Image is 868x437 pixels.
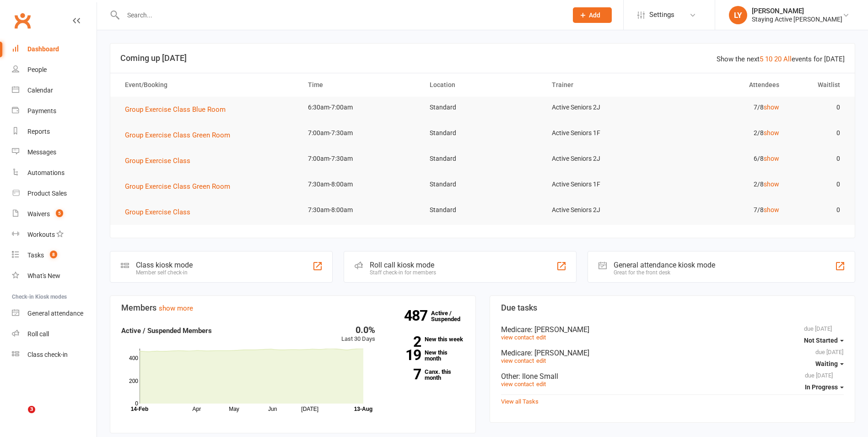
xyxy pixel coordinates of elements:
[12,183,97,204] a: Product Sales
[421,199,543,221] td: Standard
[421,97,543,118] td: Standard
[12,266,97,286] a: What's New
[544,97,665,118] td: Active Seniors 2J
[11,9,34,32] a: Clubworx
[501,398,539,405] a: View all Tasks
[501,349,844,357] div: Medicare
[804,337,838,344] span: Not Started
[125,155,197,166] button: Group Exercise Class
[370,261,436,269] div: Roll call kiosk mode
[804,332,844,349] button: Not Started
[27,351,68,358] div: Class check-in
[27,272,60,279] div: What's New
[421,174,543,195] td: Standard
[389,369,464,381] a: 7Canx. this month
[501,381,534,388] a: view contact
[125,182,230,191] span: Group Exercise Class Green Room
[421,73,543,97] th: Location
[501,334,534,341] a: view contact
[501,303,844,312] h3: Due tasks
[760,55,763,63] a: 5
[544,122,665,144] td: Active Seniors 1F
[389,348,421,362] strong: 19
[12,60,97,80] a: People
[815,360,838,367] span: Waiting
[389,367,421,381] strong: 7
[665,199,787,221] td: 7/8
[787,122,848,144] td: 0
[27,148,56,156] div: Messages
[752,7,842,15] div: [PERSON_NAME]
[12,303,97,324] a: General attendance kiosk mode
[787,73,848,97] th: Waitlist
[136,269,193,276] div: Member self check-in
[27,210,50,218] div: Waivers
[12,224,97,245] a: Workouts
[12,80,97,101] a: Calendar
[125,130,237,141] button: Group Exercise Class Green Room
[614,261,715,269] div: General attendance kiosk mode
[665,148,787,169] td: 6/8
[421,122,543,144] td: Standard
[27,45,59,53] div: Dashboard
[787,148,848,169] td: 0
[389,336,464,342] a: 2New this week
[12,142,97,163] a: Messages
[120,9,561,22] input: Search...
[815,355,844,372] button: Waiting
[665,73,787,97] th: Attendees
[125,181,237,192] button: Group Exercise Class Green Room
[389,350,464,361] a: 19New this month
[12,245,97,266] a: Tasks 8
[764,155,779,162] a: show
[27,87,53,94] div: Calendar
[300,199,421,221] td: 7:30am-8:00am
[544,174,665,195] td: Active Seniors 1F
[300,122,421,144] td: 7:00am-7:30am
[117,73,300,97] th: Event/Booking
[27,128,50,135] div: Reports
[764,206,779,213] a: show
[300,97,421,118] td: 6:30am-7:00am
[125,157,190,165] span: Group Exercise Class
[27,107,56,115] div: Payments
[12,163,97,183] a: Automations
[300,174,421,195] td: 7:30am-8:00am
[501,372,844,381] div: Other
[783,55,792,63] a: All
[787,174,848,195] td: 0
[531,349,589,357] span: : [PERSON_NAME]
[536,357,546,364] a: edit
[431,303,471,329] a: 487Active / Suspended
[370,269,436,276] div: Staff check-in for members
[27,310,83,317] div: General attendance
[764,180,779,188] a: show
[665,174,787,195] td: 2/8
[501,325,844,334] div: Medicare
[729,6,747,24] div: LY
[805,383,838,391] span: In Progress
[544,73,665,97] th: Trainer
[121,327,212,335] strong: Active / Suspended Members
[805,379,844,395] button: In Progress
[12,344,97,365] a: Class kiosk mode
[27,330,49,338] div: Roll call
[501,357,534,364] a: view contact
[125,208,190,216] span: Group Exercise Class
[300,73,421,97] th: Time
[774,55,782,63] a: 20
[27,190,67,197] div: Product Sales
[12,324,97,344] a: Roll call
[536,381,546,388] a: edit
[159,304,193,312] a: show more
[544,199,665,221] td: Active Seniors 2J
[787,97,848,118] td: 0
[27,169,65,176] div: Automations
[752,15,842,23] div: Staying Active [PERSON_NAME]
[544,148,665,169] td: Active Seniors 2J
[12,121,97,142] a: Reports
[421,148,543,169] td: Standard
[12,204,97,224] a: Waivers 5
[9,406,31,428] iframe: Intercom live chat
[12,101,97,121] a: Payments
